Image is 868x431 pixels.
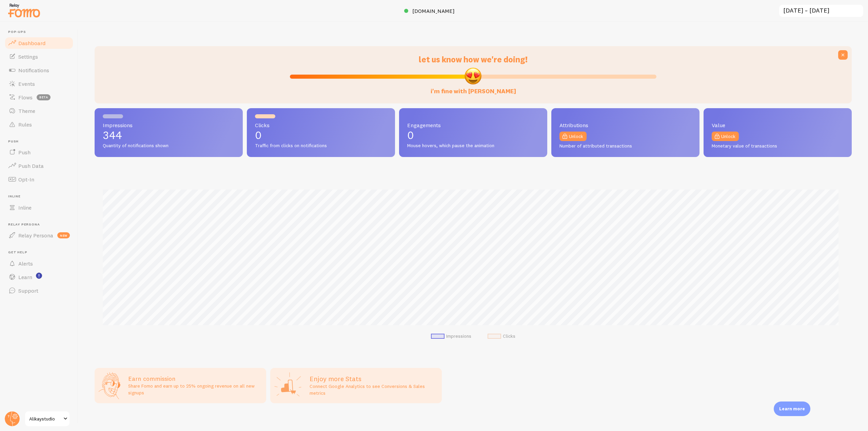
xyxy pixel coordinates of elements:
[431,333,471,339] li: Impressions
[24,411,70,427] a: Alikaystudio
[310,374,438,383] h2: Enjoy more Stats
[103,122,235,128] span: Impressions
[4,284,74,297] a: Support
[270,368,442,403] a: Enjoy more Stats Connect Google Analytics to see Conversions & Sales metrics
[128,375,262,383] h3: Earn commission
[18,204,32,211] span: Inline
[18,274,32,280] span: Learn
[29,415,61,423] span: Alikaystudio
[103,143,235,149] span: Quantity of notifications shown
[18,53,38,60] span: Settings
[559,122,691,128] span: Attributions
[559,132,587,141] a: Unlock
[4,270,74,284] a: Learn
[18,107,35,114] span: Theme
[774,401,810,416] div: Learn more
[4,257,74,270] a: Alerts
[4,201,74,214] a: Inline
[407,122,539,128] span: Engagements
[559,143,691,149] span: Number of attributed transactions
[8,139,74,144] span: Push
[4,118,74,131] a: Rules
[407,130,539,141] p: 0
[18,162,44,169] span: Push Data
[8,250,74,255] span: Get Help
[4,145,74,159] a: Push
[18,149,31,156] span: Push
[4,229,74,242] a: Relay Persona new
[37,94,51,100] span: beta
[464,67,482,85] img: emoji.png
[255,130,387,141] p: 0
[4,104,74,118] a: Theme
[255,143,387,149] span: Traffic from clicks on notifications
[4,173,74,186] a: Opt-In
[36,273,42,279] svg: <p>Watch New Feature Tutorials!</p>
[18,260,33,267] span: Alerts
[4,50,74,63] a: Settings
[4,63,74,77] a: Notifications
[8,222,74,227] span: Relay Persona
[712,132,739,141] a: Unlock
[18,176,34,183] span: Opt-In
[8,30,74,34] span: Pop-ups
[128,383,262,396] p: Share Fomo and earn up to 25% ongoing revenue on all new signups
[4,91,74,104] a: Flows beta
[8,194,74,199] span: Inline
[488,333,515,339] li: Clicks
[4,77,74,91] a: Events
[274,372,301,399] img: Google Analytics
[103,130,235,141] p: 344
[407,143,539,149] span: Mouse hovers, which pause the animation
[4,36,74,50] a: Dashboard
[779,406,805,412] p: Learn more
[18,40,45,46] span: Dashboard
[4,159,74,173] a: Push Data
[255,122,387,128] span: Clicks
[18,287,38,294] span: Support
[712,122,844,128] span: Value
[712,143,844,149] span: Monetary value of transactions
[18,121,32,128] span: Rules
[57,232,70,238] span: new
[18,232,53,239] span: Relay Persona
[18,67,49,74] span: Notifications
[7,2,41,19] img: fomo-relay-logo-orange.svg
[431,81,516,95] label: i'm fine with [PERSON_NAME]
[419,54,528,64] span: let us know how we're doing!
[310,383,438,396] p: Connect Google Analytics to see Conversions & Sales metrics
[18,94,33,101] span: Flows
[18,80,35,87] span: Events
